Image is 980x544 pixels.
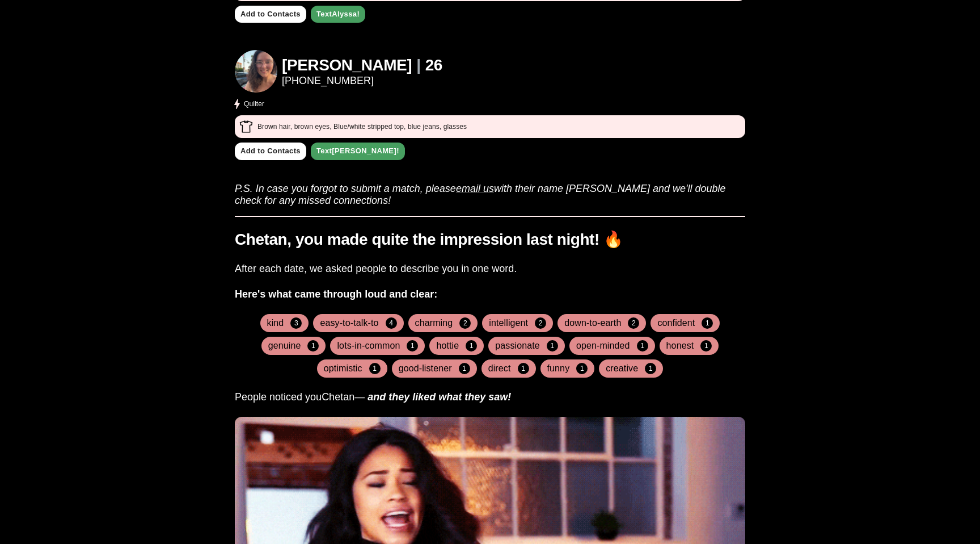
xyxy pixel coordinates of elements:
[456,183,494,194] a: email us
[268,340,301,351] h4: genuine
[235,143,306,160] a: Add to Contacts
[235,231,745,249] h1: Chetan, you made quite the impression last night! 🔥
[459,363,470,374] span: 1
[235,183,726,206] i: P.S. In case you forgot to submit a match, please with their name [PERSON_NAME] and we'll double ...
[290,317,302,329] span: 3
[535,317,546,329] span: 2
[425,56,442,75] h1: 26
[459,317,471,329] span: 2
[547,340,558,351] span: 1
[666,340,694,351] h4: honest
[235,288,745,300] h3: Here's what came through loud and clear:
[518,363,529,374] span: 1
[547,363,570,374] h4: funny
[700,340,712,351] span: 1
[235,391,745,403] h3: People noticed you Chetan —
[576,363,588,374] span: 1
[576,340,630,351] h4: open-minded
[307,340,319,351] span: 1
[235,263,745,275] h3: After each date, we asked people to describe you in one word.
[606,363,638,374] h4: creative
[320,317,378,329] h4: easy-to-talk-to
[311,6,365,23] a: TextAlyssa!
[628,317,639,329] span: 2
[324,363,362,374] h4: optimistic
[244,99,264,109] p: Quilter
[415,317,453,329] h4: charming
[466,340,477,351] span: 1
[416,56,420,75] h1: |
[407,340,418,351] span: 1
[257,122,467,132] p: Brown hair, brown eyes , Blue/white stripped top, blue jeans, glasses
[657,317,695,329] h4: confident
[267,317,284,329] h4: kind
[282,56,412,75] h1: [PERSON_NAME]
[488,363,511,374] h4: direct
[235,6,306,23] a: Add to Contacts
[489,317,528,329] h4: intelligent
[235,50,277,93] img: Liz
[386,317,397,329] span: 4
[367,391,511,403] i: and they liked what they saw!
[645,363,656,374] span: 1
[702,317,713,329] span: 1
[495,340,540,351] h4: passionate
[369,363,381,374] span: 1
[311,143,405,160] a: Text[PERSON_NAME]!
[399,363,452,374] h4: good-listener
[637,340,648,351] span: 1
[282,75,442,87] a: [PHONE_NUMBER]
[436,340,459,351] h4: hottie
[337,340,400,351] h4: lots-in-common
[564,317,621,329] h4: down-to-earth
